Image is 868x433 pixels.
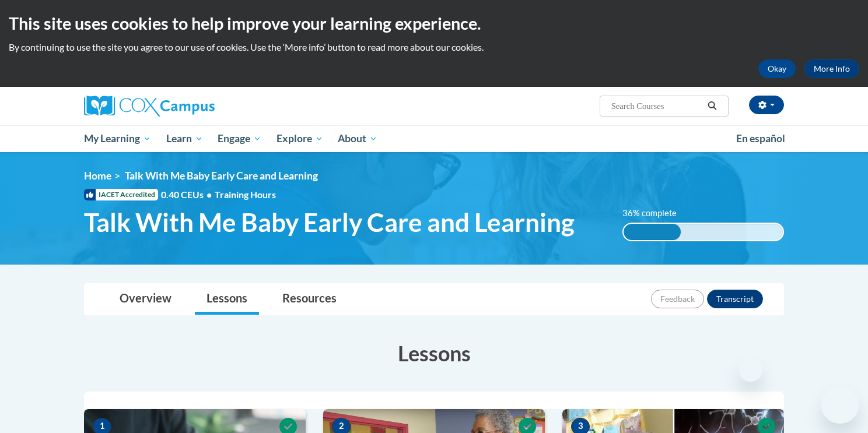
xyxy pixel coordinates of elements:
[195,284,259,315] a: Lessons
[739,358,762,382] iframe: Close message
[218,132,261,146] span: Engage
[9,41,859,54] p: By continuing to use the site you agree to our use of cookies. Use the ‘More info’ button to read...
[215,189,276,200] span: Training Hours
[729,126,793,151] a: En español
[9,12,859,35] h2: This site uses cookies to help improve your learning experience.
[271,284,348,315] a: Resources
[736,132,785,145] span: En español
[84,132,151,146] span: My Learning
[622,207,689,220] label: 36% complete
[206,189,212,200] span: •
[84,339,784,368] h3: Lessons
[125,170,318,182] span: Talk With Me Baby Early Care and Learning
[821,386,859,424] iframe: Button to launch messaging window
[804,59,859,78] a: More Info
[66,125,801,152] div: Main menu
[703,99,721,113] button: Search
[166,132,203,146] span: Learn
[84,170,111,182] a: Home
[76,125,159,152] a: My Learning
[758,59,796,78] button: Okay
[84,207,575,238] span: Talk With Me Baby Early Care and Learning
[84,189,158,200] span: IACET Accredited
[338,132,377,146] span: About
[108,284,183,315] a: Overview
[624,224,681,240] div: 36% complete
[651,290,704,308] button: Feedback
[749,96,784,114] button: Account Settings
[276,132,323,146] span: Explore
[161,188,215,201] span: 0.40 CEUs
[707,290,763,308] button: Transcript
[210,125,269,152] a: Engage
[84,96,215,117] img: Cox Campus
[610,99,703,113] input: Search Courses
[269,125,331,152] a: Explore
[84,96,306,117] a: Cox Campus
[331,125,386,152] a: About
[159,125,211,152] a: Learn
